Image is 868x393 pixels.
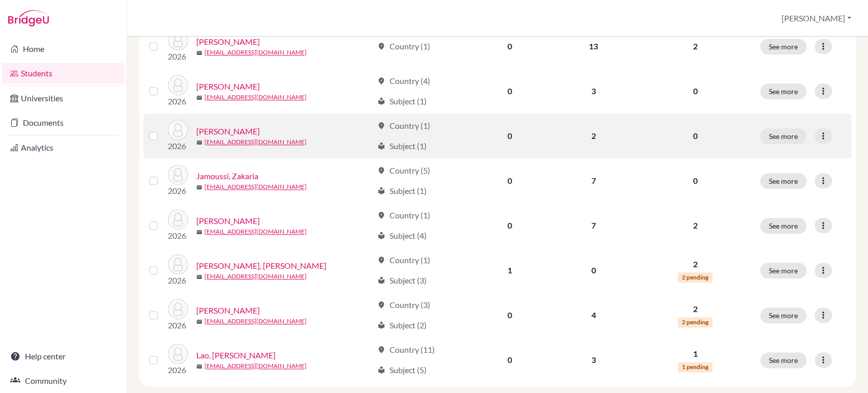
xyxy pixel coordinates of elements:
[204,93,307,102] a: [EMAIL_ADDRESS][DOMAIN_NAME]
[196,349,276,361] a: Lao, [PERSON_NAME]
[377,276,385,285] span: local_library
[550,158,636,203] td: 7
[377,346,385,354] span: location_on
[377,299,430,311] div: Country (3)
[760,83,806,99] button: See more
[377,142,385,150] span: local_library
[469,24,550,69] td: 0
[642,219,748,232] p: 2
[168,299,188,319] img: Laha, Anushka
[8,10,49,26] img: Bridge-U
[196,36,260,48] a: [PERSON_NAME]
[204,182,307,191] a: [EMAIL_ADDRESS][DOMAIN_NAME]
[550,203,636,248] td: 7
[377,209,430,221] div: Country (1)
[2,88,125,108] a: Universities
[469,338,550,382] td: 0
[196,304,260,317] a: [PERSON_NAME]
[196,170,258,182] a: Jamoussi, Zakaria
[642,348,748,360] p: 1
[377,301,385,309] span: location_on
[469,203,550,248] td: 0
[678,272,712,283] span: 2 pending
[550,293,636,338] td: 4
[196,125,260,137] a: [PERSON_NAME]
[2,371,125,391] a: Community
[377,122,385,130] span: location_on
[196,215,260,227] a: [PERSON_NAME]
[168,140,188,152] p: 2026
[550,338,636,382] td: 3
[377,42,385,50] span: location_on
[469,114,550,158] td: 0
[196,319,202,325] span: mail
[678,362,712,372] span: 1 pending
[168,230,188,242] p: 2026
[196,260,326,272] a: [PERSON_NAME], [PERSON_NAME]
[168,95,188,107] p: 2026
[2,63,125,83] a: Students
[642,130,748,142] p: 0
[377,344,435,356] div: Country (11)
[204,272,307,281] a: [EMAIL_ADDRESS][DOMAIN_NAME]
[168,254,188,274] img: Kabbaj, Mohammed Abdelmalek
[2,137,125,158] a: Analytics
[377,230,427,242] div: Subject (4)
[168,50,188,63] p: 2026
[196,50,202,56] span: mail
[204,227,307,236] a: [EMAIL_ADDRESS][DOMAIN_NAME]
[469,69,550,114] td: 0
[642,258,748,270] p: 2
[196,95,202,101] span: mail
[168,120,188,140] img: Hendah, Mohamed
[377,185,427,197] div: Subject (1)
[377,77,385,85] span: location_on
[196,363,202,370] span: mail
[760,352,806,368] button: See more
[196,184,202,190] span: mail
[377,164,430,177] div: Country (5)
[550,24,636,69] td: 13
[377,364,427,376] div: Subject (5)
[469,158,550,203] td: 0
[377,40,430,52] div: Country (1)
[377,97,385,105] span: local_library
[377,75,430,87] div: Country (4)
[204,317,307,326] a: [EMAIL_ADDRESS][DOMAIN_NAME]
[168,75,188,95] img: Görög, Aaron
[678,317,712,327] span: 2 pending
[550,114,636,158] td: 2
[469,248,550,293] td: 1
[377,95,427,107] div: Subject (1)
[196,229,202,235] span: mail
[204,361,307,371] a: [EMAIL_ADDRESS][DOMAIN_NAME]
[642,175,748,187] p: 0
[377,232,385,240] span: local_library
[377,366,385,374] span: local_library
[196,274,202,280] span: mail
[550,69,636,114] td: 3
[377,211,385,219] span: location_on
[168,364,188,376] p: 2026
[777,9,856,28] button: [PERSON_NAME]
[168,30,188,50] img: Fisher, Gregory
[377,319,427,331] div: Subject (2)
[196,139,202,146] span: mail
[168,274,188,287] p: 2026
[377,256,385,264] span: location_on
[377,187,385,195] span: local_library
[196,80,260,93] a: [PERSON_NAME]
[760,39,806,54] button: See more
[2,113,125,133] a: Documents
[2,39,125,59] a: Home
[377,120,430,132] div: Country (1)
[469,293,550,338] td: 0
[760,218,806,234] button: See more
[550,248,636,293] td: 0
[168,319,188,331] p: 2026
[377,140,427,152] div: Subject (1)
[377,254,430,266] div: Country (1)
[168,344,188,364] img: Lao, Paradis
[642,85,748,97] p: 0
[760,173,806,189] button: See more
